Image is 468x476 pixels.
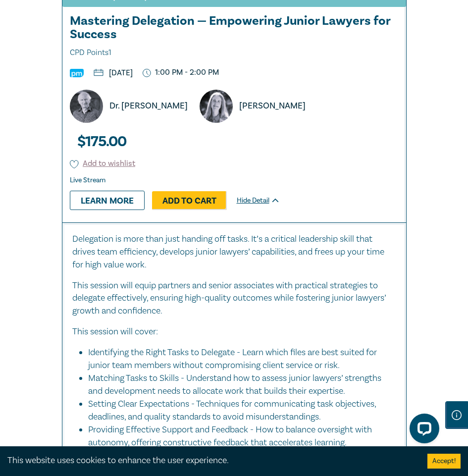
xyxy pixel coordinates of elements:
h3: $ 175.00 [70,130,127,153]
p: 1:00 PM - 2:00 PM [143,68,219,77]
img: Practice Management & Business Skills [70,69,84,77]
li: Identifying the Right Tasks to Delegate - Learn which files are best suited for junior team membe... [88,346,386,372]
div: Hide Detail [237,196,291,206]
img: Information Icon [452,410,462,420]
div: This website uses cookies to enhance the user experience. [7,454,413,467]
li: Setting Clear Expectations - Techniques for communicating task objectives, deadlines, and quality... [88,398,386,423]
img: https://s3.ap-southeast-2.amazonaws.com/leo-cussen-store-production-content/Contacts/Alicia%20For... [200,90,233,123]
p: This session will equip partners and senior associates with practical strategies to delegate effe... [72,279,396,318]
a: Learn more [70,191,145,210]
p: [DATE] [94,69,133,77]
img: https://s3.ap-southeast-2.amazonaws.com/leo-cussen-store-production-content/Contacts/Bob%20Murray... [70,90,103,123]
h3: Mastering Delegation — Empowering Junior Lawyers for Success [70,14,399,59]
button: Accept cookies [427,454,461,469]
button: Add to wishlist [70,158,136,169]
p: This session will cover: [72,325,396,338]
a: Add to Cart [152,191,227,210]
strong: Live Stream [70,176,105,185]
iframe: LiveChat chat widget [402,410,443,451]
span: CPD Points 1 [70,46,399,59]
p: Delegation is more than just handing off tasks. It’s a critical leadership skill that drives team... [72,233,396,271]
p: Dr. [PERSON_NAME] [109,100,188,112]
li: Providing Effective Support and Feedback - How to balance oversight with autonomy, offering const... [88,423,386,449]
p: [PERSON_NAME] [239,100,306,112]
li: Matching Tasks to Skills - Understand how to assess junior lawyers’ strengths and development nee... [88,372,386,398]
a: Mastering Delegation — Empowering Junior Lawyers for Success CPD Points1 [62,14,406,59]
